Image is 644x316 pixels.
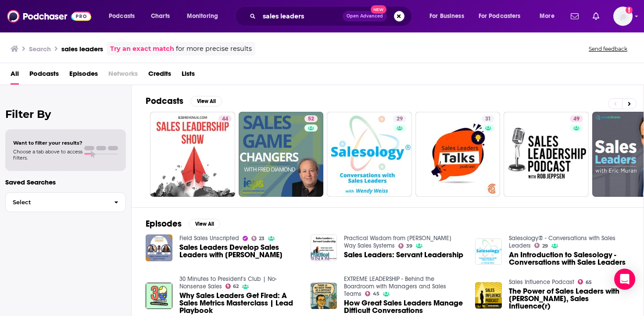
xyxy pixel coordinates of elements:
img: Sales Leaders: Servant Leadership [311,234,337,261]
p: Saved Searches [5,178,126,186]
span: All [11,67,19,85]
button: open menu [533,9,565,23]
a: The Power of Sales Leaders with Jeff Bajorek, Sales Influence(r) [475,282,502,309]
a: Sales Influence Podcast [509,278,574,286]
a: Charts [145,9,175,23]
span: Open Advanced [347,14,383,18]
button: Select [5,192,126,212]
a: 31 [415,112,501,197]
img: An Introduction to Salesology - Conversations with Sales Leaders [475,238,502,265]
span: 29 [542,244,548,248]
span: 45 [373,292,379,296]
a: EpisodesView All [146,218,220,229]
a: 44 [150,112,235,197]
h2: Filter By [5,108,126,121]
img: Podchaser - Follow, Share and Rate Podcasts [7,8,91,25]
span: Podcasts [109,10,135,22]
button: View All [189,219,220,229]
h3: sales leaders [61,45,103,53]
span: Sales Leaders Develop Sales Leaders with [PERSON_NAME] [179,244,300,259]
a: Try an exact match [110,44,174,54]
span: 39 [406,244,412,248]
button: open menu [423,9,475,23]
input: Search podcasts, credits, & more... [259,9,343,23]
a: 29 [534,243,548,248]
span: Select [6,199,107,205]
span: 65 [586,280,592,284]
button: open menu [473,9,533,23]
span: Why Sales Leaders Get Fired: A Sales Metrics Masterclass | Lead Playbook [179,292,300,314]
span: 44 [222,115,228,124]
button: open menu [181,9,229,23]
a: Sales Leaders: Servant Leadership [344,251,463,259]
a: An Introduction to Salesology - Conversations with Sales Leaders [509,251,630,266]
span: The Power of Sales Leaders with [PERSON_NAME], Sales Influence(r) [509,288,630,310]
span: 49 [573,115,580,124]
a: EXTREME LEADERSHIP - Behind the Boardroom with Managers and Sales Teams [344,275,446,298]
span: Logged in as TrevorC [613,7,633,26]
span: 62 [233,284,239,288]
a: Lists [182,67,195,85]
h3: Search [29,45,51,53]
span: Networks [108,67,138,85]
h2: Podcasts [146,96,183,107]
a: Podcasts [29,67,59,85]
a: 31 [482,115,494,122]
a: Credits [148,67,171,85]
a: Episodes [69,67,98,85]
span: Monitoring [187,10,218,22]
a: Show notifications dropdown [567,9,582,24]
span: Charts [151,10,170,22]
a: PodcastsView All [146,96,222,107]
a: 62 [225,284,239,289]
a: 49 [504,112,589,197]
a: Practical Wisdom from Kahle Way Sales Systems [344,234,451,249]
a: 30 Minutes to President's Club | No-Nonsense Sales [179,275,277,290]
span: For Podcasters [479,10,521,22]
a: How Great Sales Leaders Manage Difficult Conversations [344,299,465,314]
span: Choose a tab above to access filters. [13,149,82,161]
button: Send feedback [586,45,630,53]
img: How Great Sales Leaders Manage Difficult Conversations [311,283,337,309]
a: 29 [393,115,406,122]
a: 65 [578,279,592,284]
img: User Profile [613,7,633,26]
span: 23 [259,237,265,241]
span: 29 [397,115,403,124]
a: 44 [218,115,232,122]
h2: Episodes [146,218,182,229]
div: Search podcasts, credits, & more... [243,6,420,26]
button: open menu [103,9,146,23]
span: For Business [429,10,464,22]
span: for more precise results [176,44,252,54]
a: Salesology® - Conversations with Sales Leaders [509,234,615,249]
a: 52 [304,115,318,122]
a: Field Sales Unscripted [179,234,239,242]
span: More [540,10,555,22]
span: 31 [485,115,491,124]
span: 52 [308,115,314,124]
a: 49 [570,115,583,122]
button: Show profile menu [613,7,633,26]
img: Why Sales Leaders Get Fired: A Sales Metrics Masterclass | Lead Playbook [146,283,172,309]
div: Open Intercom Messenger [614,269,635,290]
a: 45 [365,291,379,296]
a: 39 [398,243,412,249]
a: The Power of Sales Leaders with Jeff Bajorek, Sales Influence(r) [509,288,630,310]
span: New [371,5,386,14]
a: Show notifications dropdown [589,9,603,24]
button: Open AdvancedNew [343,11,387,21]
img: Sales Leaders Develop Sales Leaders with Meshell R. Baker [146,234,172,261]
